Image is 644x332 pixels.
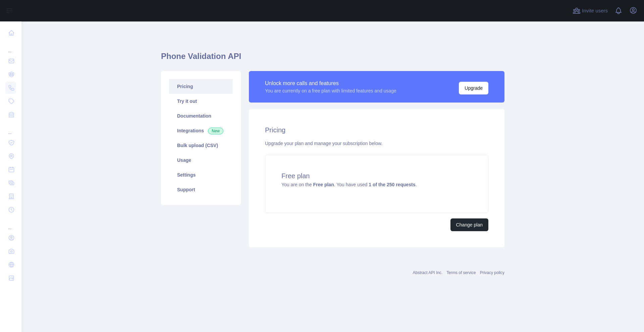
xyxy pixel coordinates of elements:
h4: Free plan [281,171,472,181]
div: ... [5,40,16,54]
div: ... [5,217,16,230]
div: Upgrade your plan and manage your subscription below. [265,140,488,147]
h1: Phone Validation API [161,51,504,67]
a: Settings [169,168,233,182]
span: Invite users [582,7,608,15]
strong: 1 of the 250 requests [369,182,415,187]
a: Support [169,182,233,197]
div: You are currently on a free plan with limited features and usage [265,87,396,94]
a: Documentation [169,109,233,123]
button: Change plan [450,218,488,231]
span: You are on the . You have used . [281,182,417,187]
a: Bulk upload (CSV) [169,138,233,153]
div: Unlock more calls and features [265,79,396,87]
a: Try it out [169,94,233,109]
strong: Free plan [313,182,334,187]
button: Invite users [571,5,609,16]
span: New [208,128,223,134]
a: Privacy policy [480,270,504,275]
a: Usage [169,153,233,168]
a: Terms of service [446,270,476,275]
div: ... [5,122,16,135]
h2: Pricing [265,125,488,135]
a: Pricing [169,79,233,94]
button: Upgrade [459,82,488,94]
a: Integrations New [169,123,233,138]
a: Abstract API Inc. [413,270,443,275]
